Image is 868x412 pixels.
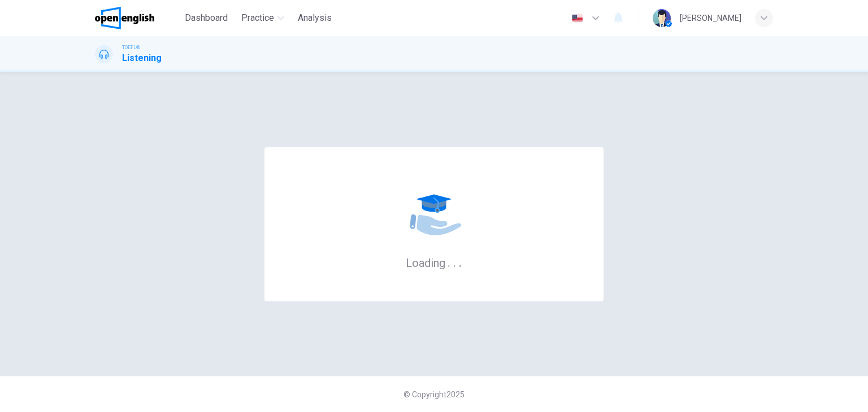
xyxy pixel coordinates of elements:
span: Practice [241,11,274,25]
button: Dashboard [180,8,232,28]
h6: . [453,252,457,271]
img: OpenEnglish logo [95,7,154,29]
h1: Listening [122,51,162,65]
span: TOEFL® [122,43,140,51]
button: Practice [237,8,289,28]
span: Analysis [298,11,332,25]
span: © Copyright 2025 [403,390,465,399]
span: Dashboard [185,11,228,25]
button: Analysis [293,8,336,28]
h6: Loading [406,255,462,270]
h6: . [458,252,462,271]
img: en [570,14,584,23]
img: Profile picture [653,9,671,27]
div: [PERSON_NAME] [680,11,741,25]
a: OpenEnglish logo [95,7,180,29]
h6: . [447,252,451,271]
